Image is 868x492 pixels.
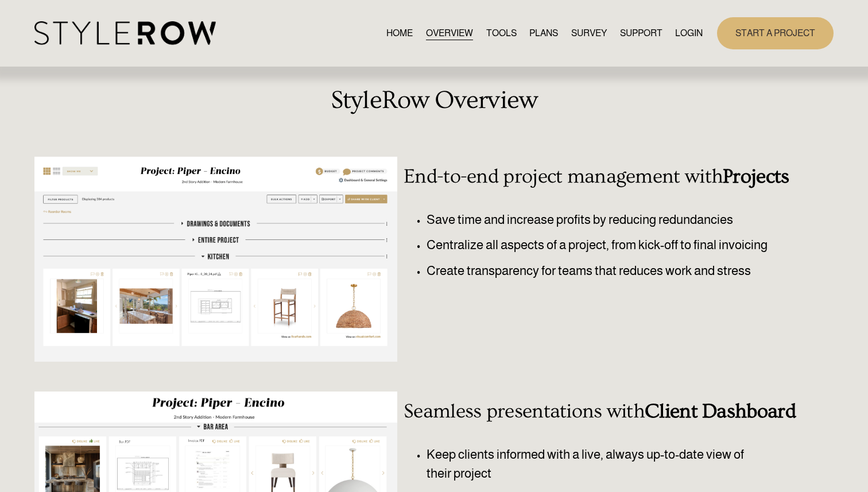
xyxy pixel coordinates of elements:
[723,165,789,188] strong: Projects
[486,25,517,41] a: TOOLS
[34,21,215,45] img: StyleRow
[386,25,413,41] a: HOME
[645,400,796,423] strong: Client Dashboard
[404,165,800,188] h3: End-to-end project management with
[404,400,800,423] h3: Seamless presentations with
[426,25,473,41] a: OVERVIEW
[717,17,834,49] a: START A PROJECT
[427,210,800,230] p: Save time and increase profits by reducing redundancies
[675,25,703,41] a: LOGIN
[427,235,800,255] p: Centralize all aspects of a project, from kick-off to final invoicing
[34,86,833,115] h2: StyleRow Overview
[620,25,662,41] a: folder dropdown
[620,26,662,40] span: SUPPORT
[427,261,800,281] p: Create transparency for teams that reduces work and stress
[529,25,558,41] a: PLANS
[571,25,607,41] a: SURVEY
[427,445,766,483] p: Keep clients informed with a live, always up-to-date view of their project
